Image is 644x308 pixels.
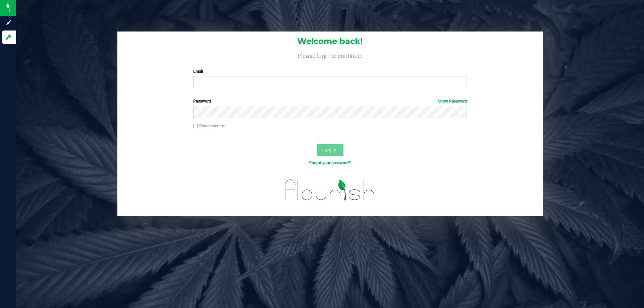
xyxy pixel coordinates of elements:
[317,144,343,156] button: Log In
[323,147,336,152] span: Log In
[5,34,12,41] inline-svg: Log in
[193,99,211,104] span: Password
[193,124,198,129] input: Remember me
[277,173,383,207] img: flourish_logo.svg
[193,123,225,129] label: Remember me
[5,19,12,26] inline-svg: Sign up
[117,51,543,59] h4: Please login to continue.
[438,99,467,104] a: Show Password
[193,68,467,74] label: Email
[309,161,351,165] a: Forgot your password?
[117,37,543,46] h1: Welcome back!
